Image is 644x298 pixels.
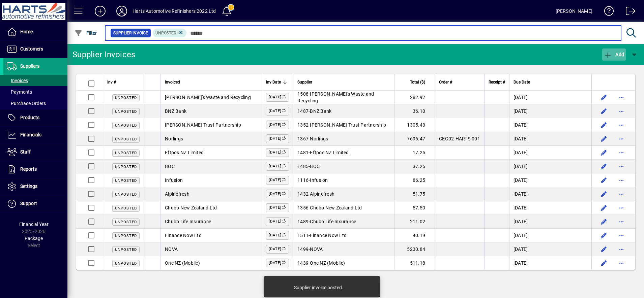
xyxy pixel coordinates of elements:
span: Unposted [115,220,137,224]
button: Profile [111,5,133,17]
span: Unposted [115,137,137,141]
span: Unposted [115,192,137,197]
td: - [293,91,394,104]
button: Edit [598,230,609,241]
td: 86.25 [394,173,435,187]
span: Chubb New Zealand Ltd [310,205,362,210]
div: [PERSON_NAME] [556,6,592,16]
td: 1305.43 [394,118,435,132]
span: 1352 [297,122,309,128]
button: Edit [598,189,609,199]
button: Add [89,5,111,17]
button: More options [616,202,627,213]
label: [DATE] [266,134,289,143]
button: Edit [598,202,609,213]
span: Total ($) [410,78,425,86]
button: Filter [73,27,99,39]
span: Unposted [115,206,137,210]
button: Edit [598,216,609,227]
td: 211.02 [394,215,435,229]
td: - [293,242,394,256]
span: Package [25,236,43,241]
span: CEG02-HARTS-001 [439,136,480,141]
td: [DATE] [509,242,591,256]
td: - [293,160,394,173]
a: Financials [3,127,67,143]
span: Payments [7,89,32,95]
div: Order # [439,78,480,86]
span: Supplier [297,78,312,86]
span: Unposted [155,31,176,35]
span: Financial Year [19,222,49,227]
span: 1481 [297,150,309,155]
a: Support [3,195,67,212]
span: 1356 [297,205,309,210]
button: More options [616,106,627,117]
button: Edit [598,258,609,268]
td: [DATE] [509,229,591,242]
div: Supplier invoice posted. [294,284,343,291]
span: 1511 [297,233,309,238]
span: Suppliers [20,63,39,69]
span: BNZ Bank [310,108,331,114]
div: Inv Date [266,78,289,86]
span: Unposted [115,178,137,183]
td: 17.25 [394,146,435,160]
td: 7696.47 [394,132,435,146]
button: More options [616,133,627,144]
a: Settings [3,178,67,195]
label: [DATE] [266,148,289,157]
span: Support [20,201,37,206]
span: NOVA [310,246,323,252]
button: More options [616,161,627,172]
a: Reports [3,161,67,178]
button: More options [616,258,627,268]
td: [DATE] [509,146,591,160]
span: One NZ (Mobile) [310,260,345,266]
span: Staff [20,149,31,155]
span: Alpinefresh [310,191,334,197]
a: Invoices [3,75,67,86]
div: Supplier Invoices [72,49,135,60]
span: NOVA [165,246,178,252]
td: [DATE] [509,256,591,270]
a: Purchase Orders [3,98,67,109]
span: Unposted [115,96,137,100]
td: 51.75 [394,187,435,201]
span: [PERSON_NAME] Trust Partnership [165,122,241,128]
span: One NZ (Mobile) [165,260,200,266]
td: - [293,173,394,187]
button: Edit [598,244,609,255]
span: 1439 [297,260,309,266]
button: Edit [598,147,609,158]
td: 511.18 [394,256,435,270]
span: BNZ Bank [165,108,186,114]
span: Alpinefresh [165,191,189,197]
span: Unposted [115,247,137,252]
td: 282.92 [394,91,435,104]
button: Edit [598,175,609,186]
div: Due Date [514,78,587,86]
span: 1499 [297,246,309,252]
span: [PERSON_NAME]'s Waste and Recycling [297,91,374,103]
span: 1508 [297,91,309,97]
span: Invoiced [165,78,180,86]
td: [DATE] [509,187,591,201]
a: Home [3,24,67,40]
td: [DATE] [509,160,591,173]
label: [DATE] [266,162,289,171]
a: Staff [3,144,67,161]
a: Products [3,109,67,126]
button: More options [616,120,627,130]
span: Supplier Invoice [113,30,148,36]
td: [DATE] [509,201,591,215]
label: [DATE] [266,121,289,129]
button: More options [616,230,627,241]
span: Products [20,115,39,120]
span: Purchase Orders [7,101,46,106]
button: More options [616,175,627,186]
label: [DATE] [266,93,289,102]
span: Order # [439,78,452,86]
span: Eftpos NZ Limited [310,150,349,155]
mat-chip: Invoice Status: Unposted [153,29,187,37]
